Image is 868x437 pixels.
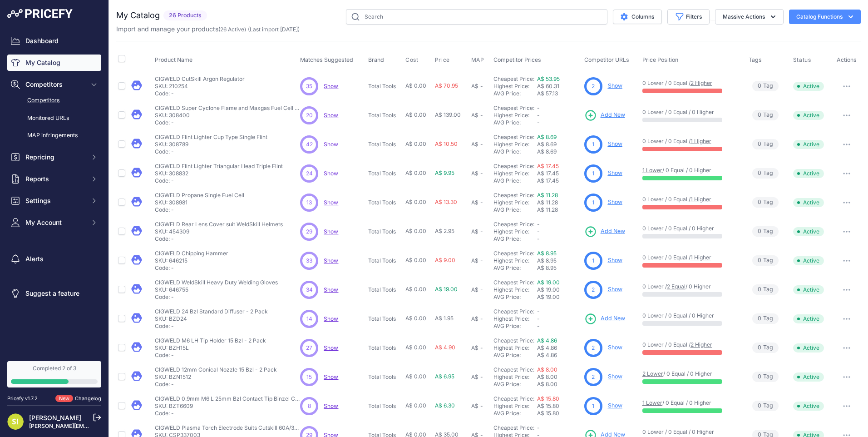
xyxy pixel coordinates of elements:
[537,395,559,402] a: A$ 15.80
[7,93,101,109] a: Competitors
[758,227,761,236] span: 0
[608,199,622,205] a: Show
[368,83,402,90] p: Total Tools
[537,221,540,228] span: -
[537,264,581,272] div: A$ 8.95
[155,170,283,177] p: SKU: 308832
[793,111,824,120] span: Active
[493,192,534,199] a: Cheapest Price:
[155,257,228,264] p: SKU: 646215
[324,286,338,293] span: Show
[493,395,534,402] a: Cheapest Price:
[537,104,540,111] span: -
[324,199,338,206] span: Show
[155,112,300,119] p: SKU: 308400
[346,9,607,25] input: Search
[608,140,622,147] a: Show
[7,76,101,93] button: Competitors
[155,221,283,228] p: CIGWELD Rear Lens Cover suit WeldSkill Helmets
[324,344,338,351] a: Show
[324,170,338,177] a: Show
[435,199,457,205] span: A$ 13.30
[155,75,245,83] p: CIGWELD CutSkill Argon Regulator
[642,79,740,87] p: 0 Lower / 0 Equal /
[608,169,622,176] a: Show
[478,228,483,235] div: -
[613,10,662,24] button: Columns
[493,337,534,344] a: Cheapest Price:
[584,313,625,325] a: Add New
[478,83,483,90] div: -
[493,250,534,257] a: Cheapest Price:
[368,344,402,352] p: Total Tools
[793,140,824,149] span: Active
[601,227,625,236] span: Add New
[155,177,283,184] p: Code: -
[493,148,537,155] div: AVG Price:
[7,110,101,126] a: Monitored URLs
[7,33,101,49] a: Dashboard
[601,314,625,323] span: Add New
[435,344,455,351] span: A$ 4.90
[306,315,312,323] span: 14
[435,82,458,89] span: A$ 70.95
[537,90,581,97] div: A$ 57.13
[405,315,426,322] span: A$ 0.00
[758,169,761,178] span: 0
[537,337,557,344] a: A$ 4.86
[7,128,101,144] a: MAP infringements
[758,256,761,265] span: 0
[537,170,559,177] span: A$ 17.45
[752,343,779,353] span: Tag
[752,168,779,179] span: Tag
[471,56,484,64] span: MAP
[537,286,560,293] span: A$ 19.00
[368,170,402,177] p: Total Tools
[478,286,483,293] div: -
[324,373,338,380] span: Show
[537,148,581,155] div: A$ 8.69
[690,196,711,203] a: 1 Higher
[7,251,101,267] a: Alerts
[435,169,454,176] span: A$ 9.95
[324,257,338,264] span: Show
[155,337,266,344] p: CIGWELD M6 LH Tip Holder 15 Bzl - 2 Pack
[7,285,101,302] a: Suggest a feature
[405,199,426,205] span: A$ 0.00
[324,141,338,148] span: Show
[368,199,402,206] p: Total Tools
[758,140,761,149] span: 0
[592,169,594,178] span: 1
[608,373,622,380] a: Show
[690,341,712,348] a: 2 Higher
[642,109,740,116] p: 0 Lower / 0 Equal / 0 Higher
[471,56,486,64] button: MAP
[793,198,824,207] span: Active
[537,235,540,242] span: -
[155,308,268,315] p: CIGWELD 24 Bzl Standard Diffuser - 2 Pack
[537,257,557,264] span: A$ 8.95
[471,315,478,323] div: A$
[793,227,824,236] span: Active
[537,75,560,82] a: A$ 53.95
[493,134,534,140] a: Cheapest Price:
[471,170,478,177] div: A$
[306,344,312,352] span: 27
[478,257,483,264] div: -
[493,112,537,119] div: Highest Price:
[493,293,537,301] div: AVG Price:
[306,169,313,178] span: 24
[306,286,313,294] span: 34
[601,111,625,119] span: Add New
[155,199,244,206] p: SKU: 308981
[248,26,300,33] span: (Last import [DATE])
[642,370,663,377] a: 2 Lower
[25,174,85,184] span: Reports
[324,83,338,89] a: Show
[793,56,811,64] span: Status
[592,199,594,207] span: 1
[25,153,85,162] span: Repricing
[324,112,338,119] span: Show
